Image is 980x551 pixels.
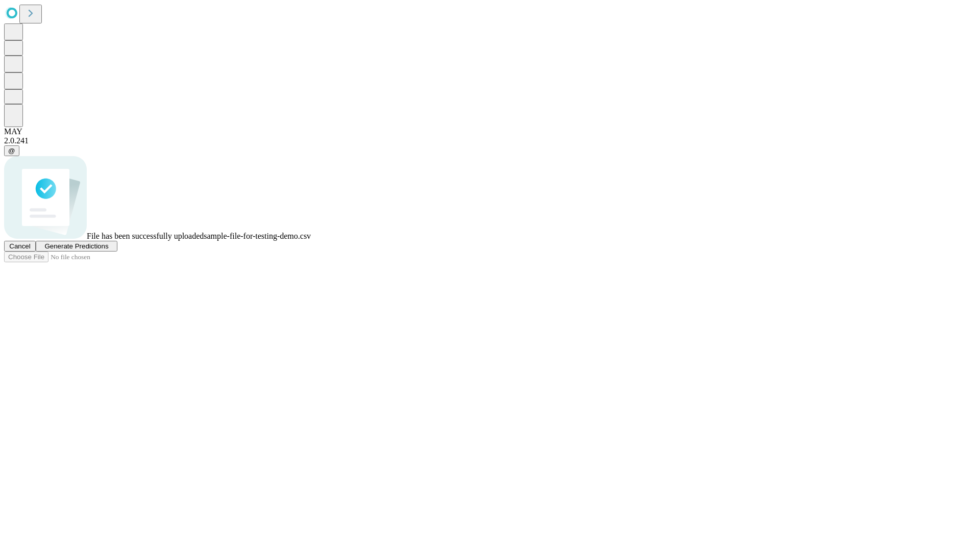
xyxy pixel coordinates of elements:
button: Generate Predictions [36,241,117,252]
span: Cancel [9,242,31,250]
div: 2.0.241 [4,136,976,145]
span: sample-file-for-testing-demo.csv [204,232,311,240]
span: File has been successfully uploaded [87,232,204,240]
span: Generate Predictions [44,242,108,250]
div: MAY [4,127,976,136]
button: Cancel [4,241,36,252]
button: @ [4,145,19,156]
span: @ [8,147,15,155]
